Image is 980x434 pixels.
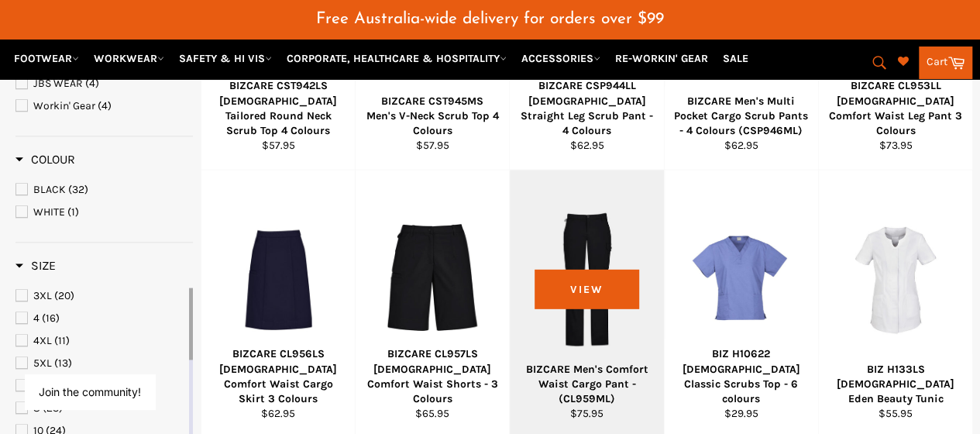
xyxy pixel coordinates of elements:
span: Size [15,258,56,273]
a: 4XL [15,332,186,350]
a: FOOTWEAR [8,45,85,72]
a: SAFETY & HI VIS [173,45,278,72]
span: (32) [68,183,88,196]
div: BIZCARE Men's Multi Pocket Cargo Scrub Pants - 4 Colours (CSP946ML) [674,94,808,139]
span: 4 [33,312,40,325]
span: (4) [85,77,99,90]
div: BIZCARE CSP944LL [DEMOGRAPHIC_DATA] Straight Leg Scrub Pant - 4 Colours [520,78,654,138]
div: BIZ H133LS [DEMOGRAPHIC_DATA] Eden Beauty Tunic [828,362,962,407]
span: 5XL [33,356,52,370]
span: 3XL [33,289,52,302]
span: (1) [67,205,79,219]
a: Cart [919,46,972,79]
span: (13) [54,356,72,370]
a: 3XL [15,288,186,305]
a: RE-WORKIN' GEAR [609,45,714,72]
span: Colour [15,152,75,167]
span: BLACK [33,183,66,196]
span: 4XL [33,334,52,347]
span: (11) [54,334,70,347]
span: (20) [54,289,74,302]
a: BLACK [15,181,193,198]
a: CORPORATE, HEALTHCARE & HOSPITALITY [280,45,513,72]
a: WHITE [15,204,193,221]
div: BIZCARE CST945MS Men's V-Neck Scrub Top 4 Colours [366,94,500,139]
span: (4) [98,99,112,112]
button: Join the community! [39,385,141,398]
span: JBS WEAR [33,77,83,90]
h3: Size [15,258,56,274]
a: Workin' Gear [15,98,193,115]
div: BIZCARE CL953LL [DEMOGRAPHIC_DATA] Comfort Waist Leg Pant 3 Colours [828,78,962,138]
span: WHITE [33,205,65,219]
h3: Colour [15,152,75,167]
a: 6 [15,377,186,394]
a: 4 [15,310,186,327]
div: BIZCARE CL956LS [DEMOGRAPHIC_DATA] Comfort Waist Cargo Skirt 3 Colours [211,346,346,406]
a: JBS WEAR [15,75,193,92]
a: ACCESSORIES [515,45,607,72]
div: BIZCARE Men's Comfort Waist Cargo Pant - (CL959ML) [520,362,654,407]
a: 5XL [15,355,186,372]
span: (16) [42,312,60,325]
a: SALE [717,45,755,72]
span: Workin' Gear [33,99,95,112]
span: Free Australia-wide delivery for orders over $99 [316,11,664,27]
div: BIZCARE CST942LS [DEMOGRAPHIC_DATA] Tailored Round Neck Scrub Top 4 Colours [211,78,346,138]
a: 8 [15,400,186,417]
div: BIZCARE CL957LS [DEMOGRAPHIC_DATA] Comfort Waist Shorts - 3 Colours [366,346,500,406]
div: BIZ H10622 [DEMOGRAPHIC_DATA] Classic Scrubs Top - 6 colours [674,346,808,406]
a: WORKWEAR [88,45,170,72]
